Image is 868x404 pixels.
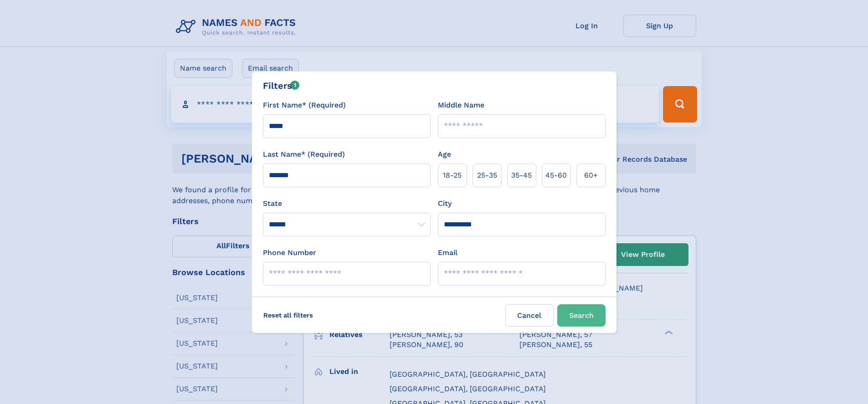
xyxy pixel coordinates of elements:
label: Reset all filters [257,304,319,326]
button: Search [557,304,606,327]
label: Cancel [505,304,554,327]
label: Age [438,149,451,160]
label: Last Name* (Required) [263,149,345,160]
span: 18‑25 [443,170,462,181]
label: City [438,198,452,209]
label: Email [438,247,457,258]
span: 45‑60 [545,170,567,181]
span: 25‑35 [477,170,497,181]
label: State [263,198,431,209]
label: Middle Name [438,100,484,111]
label: Phone Number [263,247,316,258]
label: First Name* (Required) [263,100,346,111]
span: 35‑45 [511,170,532,181]
div: Filters [263,79,300,92]
span: 60+ [584,170,598,181]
